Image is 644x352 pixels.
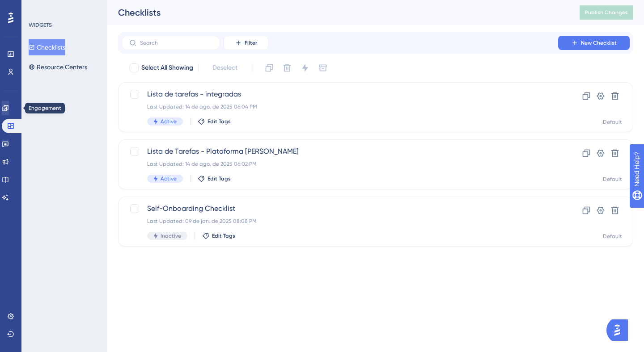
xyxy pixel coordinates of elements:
input: Search [140,40,212,46]
span: Edit Tags [208,118,231,125]
button: Publish Changes [580,5,633,20]
button: Edit Tags [202,232,235,239]
div: WIDGETS [29,21,52,29]
div: Last Updated: 14 de ago. de 2025 06:02 PM [147,160,533,168]
span: Publish Changes [585,9,628,16]
span: Lista de tarefas - integradas [147,89,533,100]
span: Active [161,118,177,125]
span: Active [161,175,177,182]
div: Last Updated: 14 de ago. de 2025 06:04 PM [147,103,533,110]
div: Default [603,176,622,183]
button: Deselect [204,60,246,76]
div: Default [603,118,622,126]
span: Edit Tags [212,232,235,239]
span: Select All Showing [141,63,193,73]
button: Edit Tags [198,118,231,125]
span: Self-Onboarding Checklist [147,203,533,214]
span: Need Help? [21,2,56,13]
span: Deselect [212,63,237,73]
div: Checklists [118,6,557,19]
span: Lista de Tarefas - Plataforma [PERSON_NAME] [147,146,533,157]
button: Edit Tags [198,175,231,182]
span: Edit Tags [208,175,231,182]
button: New Checklist [558,36,630,50]
iframe: UserGuiding AI Assistant Launcher [606,317,633,344]
span: Inactive [161,232,181,239]
button: Resource Centers [29,59,87,75]
div: Default [603,233,622,240]
span: Filter [245,39,257,46]
button: Filter [224,36,268,50]
span: New Checklist [581,39,617,46]
div: Last Updated: 09 de jan. de 2025 08:08 PM [147,218,533,225]
button: Checklists [29,39,65,55]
